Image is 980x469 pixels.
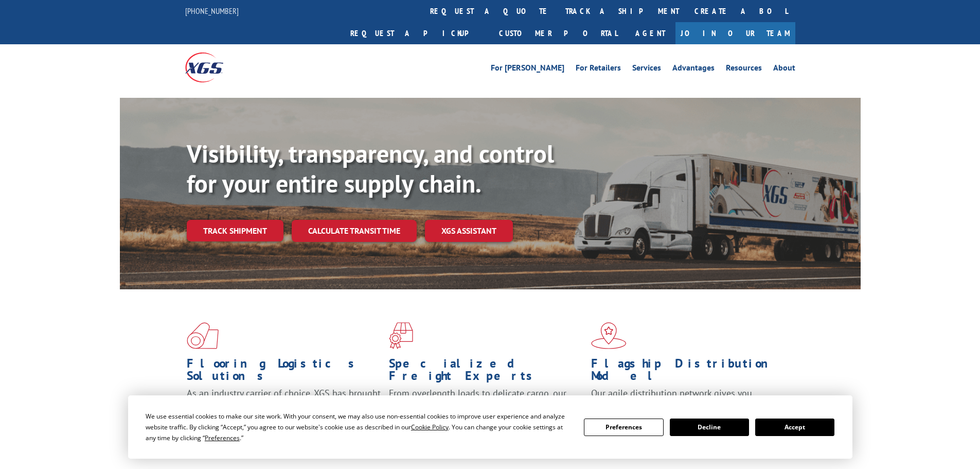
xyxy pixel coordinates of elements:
[425,220,513,242] a: XGS ASSISTANT
[187,137,554,199] b: Visibility, transparency, and control for your entire supply chain.
[755,419,834,436] button: Accept
[205,433,240,442] span: Preferences
[292,220,417,242] a: Calculate transit time
[389,387,583,433] p: From overlength loads to delicate cargo, our experienced staff knows the best way to move your fr...
[773,64,795,75] a: About
[491,64,564,75] a: For [PERSON_NAME]
[584,419,663,436] button: Preferences
[187,357,381,387] h1: Flooring Logistics Solutions
[411,423,449,431] span: Cookie Policy
[187,387,381,424] span: As an industry carrier of choice, XGS has brought innovation and dedication to flooring logistics...
[625,22,675,44] a: Agent
[491,22,625,44] a: Customer Portal
[128,395,852,459] div: Cookie Consent Prompt
[632,64,661,75] a: Services
[591,322,627,349] img: xgs-icon-flagship-distribution-model-red
[726,64,762,75] a: Resources
[591,357,786,387] h1: Flagship Distribution Model
[187,220,283,241] a: Track shipment
[389,357,583,387] h1: Specialized Freight Experts
[591,387,780,411] span: Our agile distribution network gives you nationwide inventory management on demand.
[185,6,239,16] a: [PHONE_NUMBER]
[672,64,715,75] a: Advantages
[576,64,621,75] a: For Retailers
[670,419,749,436] button: Decline
[187,322,219,349] img: xgs-icon-total-supply-chain-intelligence-red
[675,22,795,44] a: Join Our Team
[343,22,491,44] a: Request a pickup
[389,322,413,349] img: xgs-icon-focused-on-flooring-red
[146,411,572,443] div: We use essential cookies to make our site work. With your consent, we may also use non-essential ...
